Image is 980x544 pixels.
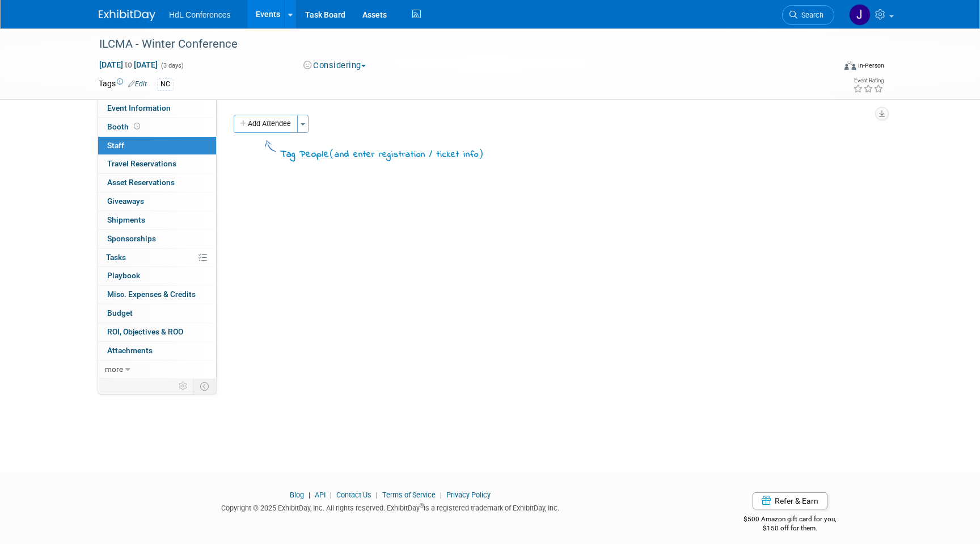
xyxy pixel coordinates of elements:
span: [DATE] [DATE] [99,60,158,70]
span: Sponsorships [107,234,156,243]
a: Playbook [98,267,216,285]
span: Attachments [107,346,153,355]
a: more [98,361,216,379]
span: Search [797,11,823,19]
img: Johnny Nguyen [849,4,871,26]
div: Event Rating [853,78,884,83]
a: Misc. Expenses & Credits [98,286,216,304]
a: Giveaways [98,193,216,211]
span: Giveaways [107,196,144,206]
span: Booth [107,122,142,131]
a: ROI, Objectives & ROO [98,323,216,341]
img: ExhibitDay [99,10,155,21]
a: Edit [128,80,147,88]
div: ILCMA - Winter Conference [95,34,817,55]
span: Misc. Expenses & Credits [107,290,196,299]
div: Tag People [280,147,484,162]
button: Add Attendee [234,115,298,133]
span: and enter registration / ticket info [335,148,479,161]
div: Event Format [767,59,884,76]
span: ROI, Objectives & ROO [107,327,183,336]
td: Toggle Event Tabs [193,379,217,394]
span: Asset Reservations [107,178,175,187]
div: NC [157,78,174,90]
a: API [315,491,326,499]
span: Booth not reserved yet [132,122,142,131]
div: $500 Amazon gift card for you, [699,507,882,533]
a: Search [782,5,834,25]
a: Event Information [98,99,216,118]
a: Contact Us [336,491,371,499]
span: | [373,491,381,499]
span: | [437,491,445,499]
span: Tasks [106,253,126,262]
a: Attachments [98,342,216,360]
a: Refer & Earn [753,492,827,509]
td: Tags [99,78,147,91]
a: Staff [98,137,216,155]
span: Event Information [107,103,171,112]
a: Terms of Service [382,491,436,499]
span: Shipments [107,215,145,224]
span: Travel Reservations [107,159,176,168]
div: In-Person [857,61,884,70]
span: ( [330,148,335,159]
span: | [327,491,335,499]
span: Staff [107,141,124,150]
span: to [123,60,134,69]
a: Booth [98,118,216,136]
a: Tasks [98,249,216,267]
a: Shipments [98,211,216,229]
a: Budget [98,304,216,323]
span: | [306,491,313,499]
a: Travel Reservations [98,155,216,173]
button: Considering [299,60,370,72]
a: Blog [290,491,304,499]
span: ) [479,148,484,159]
a: Asset Reservations [98,174,216,192]
div: $150 off for them. [699,524,882,533]
span: more [105,365,123,374]
span: Playbook [107,271,140,280]
div: Copyright © 2025 ExhibitDay, Inc. All rights reserved. ExhibitDay is a registered trademark of Ex... [99,500,682,513]
a: Privacy Policy [446,491,491,499]
sup: ® [420,503,424,509]
span: Budget [107,308,133,317]
span: HdL Conferences [169,10,230,19]
a: Sponsorships [98,230,216,248]
td: Personalize Event Tab Strip [174,379,193,394]
img: Format-Inperson.png [844,61,856,70]
span: (3 days) [160,62,184,69]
